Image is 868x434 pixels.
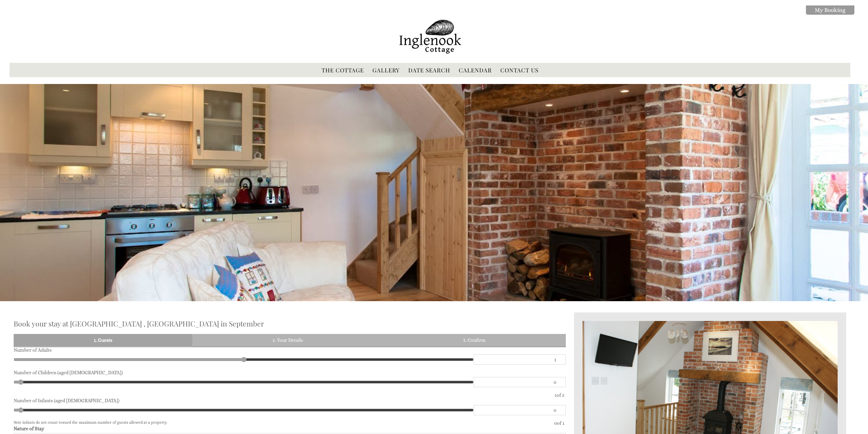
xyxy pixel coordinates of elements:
[383,334,566,346] a: 3. Confirm
[806,5,854,15] a: My Booking
[387,16,473,58] img: Inglenook Cottage
[372,66,400,74] a: Gallery
[322,66,364,74] a: The Cottage
[14,347,566,353] label: Number of Adults
[14,426,566,431] label: Nature of Stay
[192,334,383,346] a: 2. Your Details
[553,392,566,398] div: of 2
[14,420,553,426] small: Note infants do not count toward the maximum number of guests allowed at a property.
[14,334,192,346] a: 1. Guests
[408,66,450,74] a: Date Search
[14,370,566,375] label: Number of Children (aged [DEMOGRAPHIC_DATA])
[14,398,566,403] label: Number of Infants (aged [DEMOGRAPHIC_DATA])
[553,420,566,426] div: of 1
[555,392,557,398] span: 1
[14,319,566,328] h2: Book your stay at [GEOGRAPHIC_DATA] , [GEOGRAPHIC_DATA] in September
[459,66,492,74] a: Calendar
[554,420,557,426] span: 0
[500,66,539,74] a: Contact Us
